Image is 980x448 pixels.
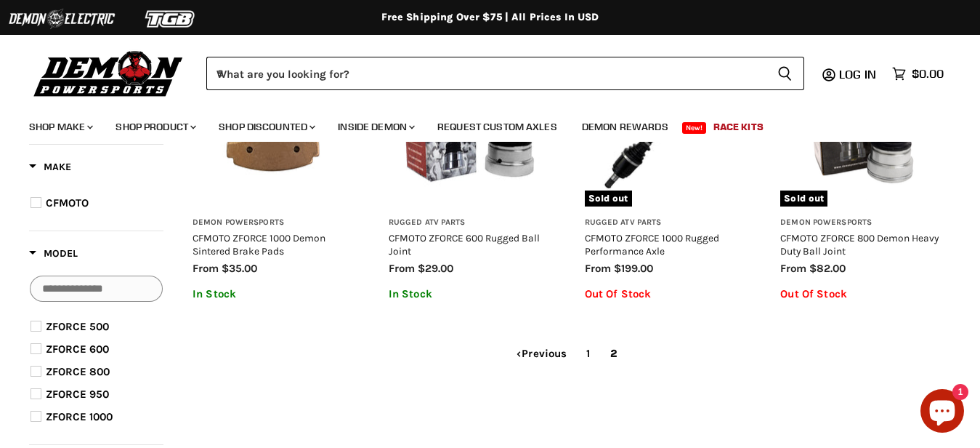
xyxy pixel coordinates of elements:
span: Make [29,161,71,173]
a: CFMOTO ZFORCE 600 Rugged Ball Joint [389,232,540,257]
span: from [585,262,611,275]
button: Filter by Model [29,247,78,265]
a: Inside Demon [327,112,424,142]
span: ZFORCE 800 [46,365,110,378]
h3: Rugged ATV Parts [389,217,548,228]
ul: Main menu [18,106,940,142]
span: from [389,262,415,275]
span: 2 [602,341,625,367]
img: Demon Electric Logo 2 [7,5,116,33]
span: Model [29,247,78,260]
a: CFMOTO ZFORCE 800 Demon Heavy Duty Ball Joint [780,232,939,257]
a: Race Kits [702,112,774,142]
button: Filter by Make [29,160,71,178]
span: from [780,262,806,275]
span: Sold out [780,191,827,207]
a: Demon Rewards [571,112,679,142]
span: from [193,262,219,275]
input: Search Options [30,276,163,302]
span: ZFORCE 950 [46,388,109,401]
img: TGB Logo 2 [116,5,225,33]
form: Product [206,57,804,90]
p: Out Of Stock [780,288,940,300]
span: ZFORCE 600 [46,343,109,356]
a: Previous [508,341,575,367]
span: ZFORCE 500 [46,320,109,333]
span: Log in [839,67,876,81]
a: Shop Product [105,112,205,142]
a: Shop Make [18,112,102,142]
p: In Stock [193,288,352,300]
span: Sold out [585,191,632,207]
h3: Rugged ATV Parts [585,217,745,228]
img: Demon Powersports [29,47,188,99]
a: Request Custom Axles [426,112,568,142]
h3: Demon Powersports [193,217,352,228]
a: Log in [833,68,885,81]
span: $199.00 [614,262,653,275]
inbox-online-store-chat: Shopify online store chat [916,389,968,436]
span: $82.00 [809,262,846,275]
a: CFMOTO ZFORCE 1000 Demon Sintered Brake Pads [193,232,325,257]
span: $29.00 [418,262,453,275]
p: In Stock [389,288,548,300]
a: $0.00 [885,63,951,84]
span: New! [682,122,707,134]
h3: Demon Powersports [780,217,940,228]
span: $0.00 [912,67,944,81]
span: $35.00 [222,262,257,275]
a: 1 [578,341,598,367]
input: When autocomplete results are available use up and down arrows to review and enter to select [206,57,766,90]
span: ZFORCE 1000 [46,410,113,423]
a: Shop Discounted [208,112,324,142]
a: CFMOTO ZFORCE 1000 Rugged Performance Axle [585,232,719,257]
p: Out Of Stock [585,288,745,300]
button: Search [766,57,804,90]
span: CFMOTO [46,196,89,209]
